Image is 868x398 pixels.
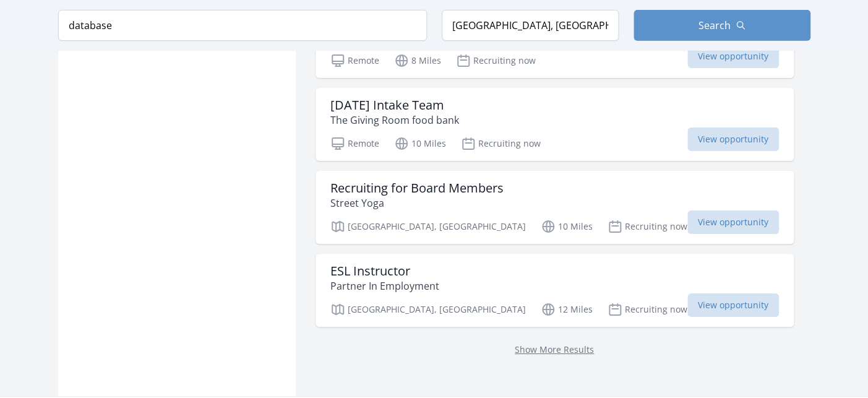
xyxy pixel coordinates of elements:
p: Partner In Employment [330,279,439,293]
p: 12 Miles [541,302,593,317]
button: Search [634,10,810,41]
a: ESL Instructor Partner In Employment [GEOGRAPHIC_DATA], [GEOGRAPHIC_DATA] 12 Miles Recruiting now... [316,254,794,327]
p: [GEOGRAPHIC_DATA], [GEOGRAPHIC_DATA] [330,302,526,317]
a: Show More Results [515,344,594,355]
p: The Giving Room food bank [330,113,459,128]
input: Keyword [58,10,427,41]
p: Remote [330,53,379,68]
p: Street Yoga [330,196,504,210]
a: Recruiting for Board Members Street Yoga [GEOGRAPHIC_DATA], [GEOGRAPHIC_DATA] 10 Miles Recruiting... [316,171,794,244]
p: 8 Miles [394,53,441,68]
input: Location [442,10,619,41]
p: 10 Miles [541,219,593,234]
p: Recruiting now [461,136,541,151]
p: Recruiting now [608,219,687,234]
p: Remote [330,136,379,151]
h3: ESL Instructor [330,264,439,279]
h3: Recruiting for Board Members [330,181,504,196]
p: 10 Miles [394,136,446,151]
h3: [DATE] Intake Team [330,98,459,113]
span: View opportunity [687,293,779,317]
span: View opportunity [687,45,779,68]
span: View opportunity [687,128,779,151]
p: [GEOGRAPHIC_DATA], [GEOGRAPHIC_DATA] [330,219,526,234]
p: Recruiting now [456,53,536,68]
p: Recruiting now [608,302,687,317]
a: [DATE] Intake Team The Giving Room food bank Remote 10 Miles Recruiting now View opportunity [316,88,794,161]
span: View opportunity [687,210,779,234]
span: Search [698,18,731,33]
